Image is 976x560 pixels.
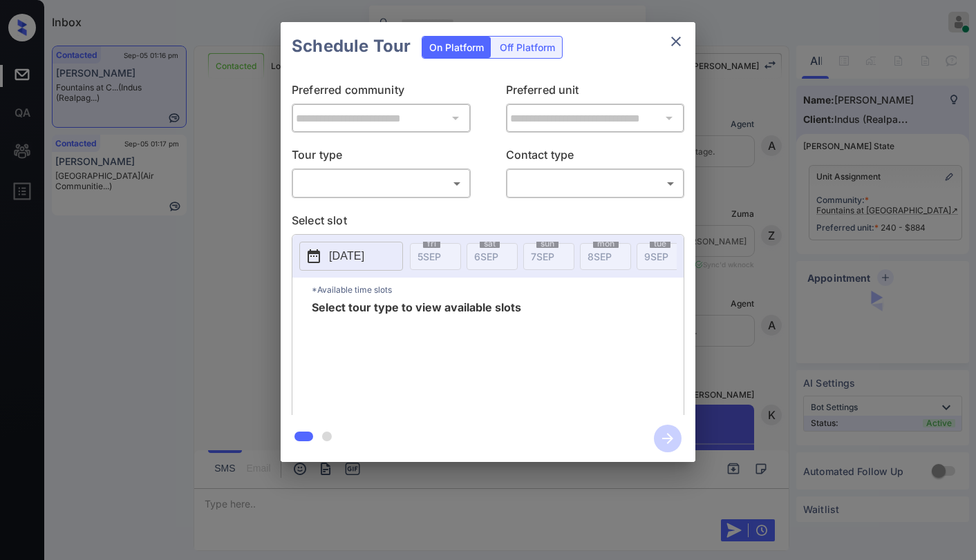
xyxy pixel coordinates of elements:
p: *Available time slots [312,278,684,302]
div: Off Platform [493,37,562,58]
p: Tour type [292,146,471,168]
p: Preferred unit [506,81,685,104]
p: Contact type [506,146,685,168]
h2: Schedule Tour [281,22,422,70]
span: Select tour type to view available slots [312,302,521,412]
div: On Platform [422,37,491,58]
p: Select slot [292,212,684,234]
button: [DATE] [299,242,403,271]
p: Preferred community [292,81,471,104]
p: [DATE] [329,248,364,264]
button: close [662,28,690,55]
